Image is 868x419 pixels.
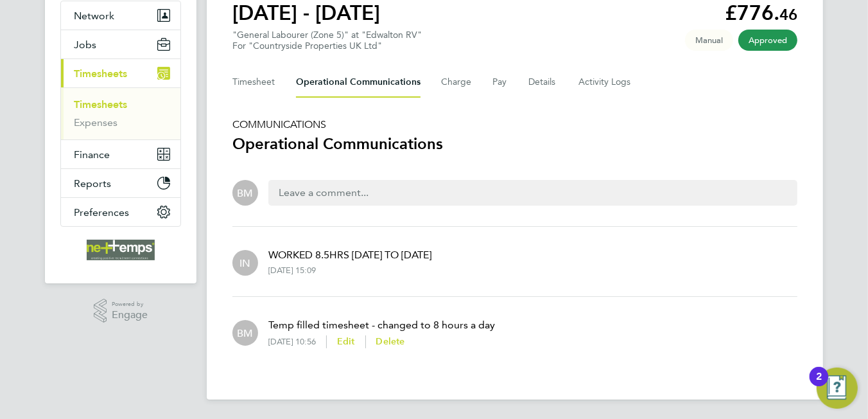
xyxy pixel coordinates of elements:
span: Engage [112,310,148,321]
span: Network [74,10,114,22]
span: Finance [74,148,110,161]
span: Delete [376,336,405,347]
div: Isa Nawas [232,250,258,276]
button: Network [61,1,180,30]
a: Expenses [74,116,117,129]
button: Operational Communications [296,67,421,98]
button: Pay [492,67,508,98]
h3: Operational Communications [232,134,797,154]
div: "General Labourer (Zone 5)" at "Edwalton RV" [232,30,422,51]
button: Open Resource Center, 2 new notifications [817,368,858,409]
p: Temp filled timesheet - changed to 8 hours a day [268,317,495,333]
button: Delete [376,335,405,348]
div: Timesheets [61,87,180,139]
div: Brooke Morley [232,180,258,206]
span: Preferences [74,206,129,218]
a: Powered byEngage [94,299,148,323]
div: [DATE] 15:09 [268,265,316,276]
button: Timesheet [232,67,275,98]
span: This timesheet was manually created. [685,30,733,51]
button: Edit [337,335,355,348]
button: Activity Logs [578,67,632,98]
button: Preferences [61,198,180,226]
span: Powered by [112,299,148,310]
button: Reports [61,169,180,197]
div: For "Countryside Properties UK Ltd" [232,40,422,51]
div: Brooke Morley [232,320,258,346]
span: Edit [337,336,355,347]
img: net-temps-logo-retina.png [87,240,155,260]
p: WORKED 8.5HRS [DATE] TO [DATE] [268,247,431,263]
div: [DATE] 10:56 [268,337,326,347]
span: Reports [74,177,111,190]
button: Details [528,67,558,98]
a: Go to home page [60,240,181,260]
button: Charge [441,67,472,98]
div: 2 [816,377,822,393]
span: Timesheets [74,67,127,80]
span: BM [238,186,254,200]
span: This timesheet has been approved. [738,30,797,51]
span: 46 [779,5,797,24]
h5: COMMUNICATIONS [232,118,797,131]
span: IN [240,256,251,270]
button: Timesheets [61,59,180,87]
a: Timesheets [74,98,127,111]
button: Jobs [61,30,180,58]
span: BM [238,326,254,340]
span: Jobs [74,39,96,51]
app-decimal: £776. [725,1,797,25]
button: Finance [61,140,180,168]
